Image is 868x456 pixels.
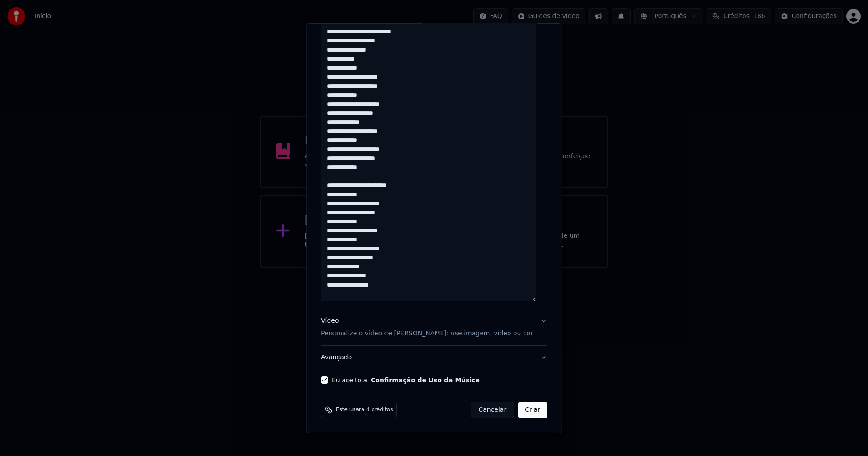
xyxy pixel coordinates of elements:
[518,402,547,418] button: Criar
[471,402,514,418] button: Cancelar
[321,346,547,369] button: Avançado
[321,316,533,338] div: Vídeo
[336,406,393,414] span: Este usará 4 créditos
[321,329,533,338] p: Personalize o vídeo de [PERSON_NAME]: use imagem, vídeo ou cor
[321,309,547,345] button: VídeoPersonalize o vídeo de [PERSON_NAME]: use imagem, vídeo ou cor
[371,377,480,383] button: Eu aceito a
[332,377,480,383] label: Eu aceito a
